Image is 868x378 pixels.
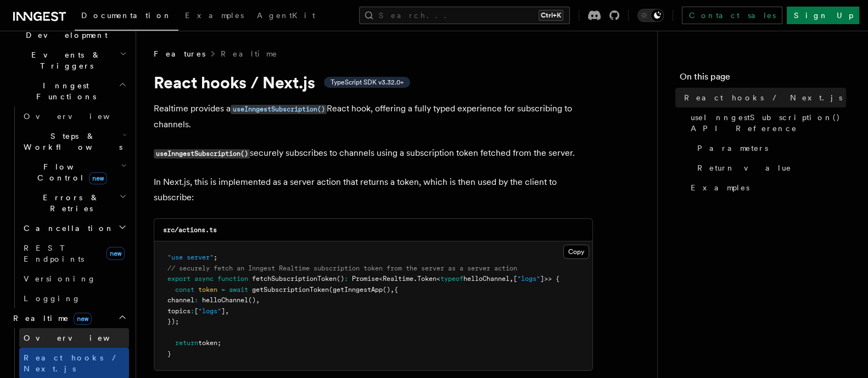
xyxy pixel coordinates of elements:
[107,247,125,260] span: new
[394,286,398,294] span: {
[19,188,129,218] button: Errors & Retries
[19,126,129,157] button: Steps & Workflows
[19,161,121,183] span: Flow Control
[540,275,559,283] span: ]>> {
[379,275,383,283] span: <
[9,80,119,102] span: Inngest Functions
[697,143,768,154] span: Parameters
[513,275,517,283] span: [
[154,149,250,159] code: useInngestSubscription()
[167,318,179,325] span: });
[19,238,129,269] a: REST Endpointsnew
[74,313,92,325] span: new
[154,174,593,205] p: In Next.js, this is implemented as a server action that returns a token, which is then used by th...
[229,286,248,294] span: await
[9,106,129,308] div: Inngest Functions
[24,353,121,373] span: React hooks / Next.js
[89,172,107,184] span: new
[691,182,749,193] span: Examples
[154,48,205,59] span: Features
[221,48,278,59] a: Realtime
[194,296,198,304] span: :
[19,328,129,348] a: Overview
[686,108,846,138] a: useInngestSubscription() API Reference
[331,78,404,87] span: TypeScript SDK v3.32.0+
[198,339,221,347] span: token;
[24,112,137,121] span: Overview
[19,218,129,238] button: Cancellation
[191,307,194,315] span: :
[19,269,129,289] a: Versioning
[697,162,792,173] span: Return value
[539,10,563,21] kbd: Ctrl+K
[337,275,344,283] span: ()
[185,11,244,20] span: Examples
[329,286,333,294] span: (
[194,307,198,315] span: [
[214,253,217,261] span: ;
[637,9,664,22] button: Toggle dark mode
[344,275,348,283] span: :
[198,307,221,315] span: "logs"
[167,264,517,272] span: // securely fetch an Inngest Realtime subscription token from the server as a server action
[787,7,859,24] a: Sign Up
[250,3,322,30] a: AgentKit
[167,253,214,261] span: "use server"
[19,157,129,188] button: Flow Controlnew
[390,286,394,294] span: ,
[231,105,327,114] code: useInngestSubscription()
[691,112,846,134] span: useInngestSubscription() API Reference
[257,11,315,20] span: AgentKit
[682,7,782,24] a: Contact sales
[167,296,194,304] span: channel
[9,308,129,328] button: Realtimenew
[24,334,137,342] span: Overview
[221,286,225,294] span: =
[517,275,540,283] span: "logs"
[24,274,96,283] span: Versioning
[175,339,198,347] span: return
[19,106,129,126] a: Overview
[693,138,846,158] a: Parameters
[693,158,846,178] a: Return value
[352,275,379,283] span: Promise
[383,275,413,283] span: Realtime
[178,3,250,30] a: Examples
[19,223,114,234] span: Cancellation
[198,286,217,294] span: token
[19,192,119,214] span: Errors & Retries
[231,103,327,114] a: useInngestSubscription()
[248,296,256,304] span: ()
[194,275,214,283] span: async
[252,275,337,283] span: fetchSubscriptionToken
[256,296,260,304] span: ,
[9,49,120,71] span: Events & Triggers
[680,88,846,108] a: React hooks / Next.js
[75,3,178,31] a: Documentation
[154,72,593,92] h1: React hooks / Next.js
[563,245,589,259] button: Copy
[154,101,593,132] p: Realtime provides a React hook, offering a fully typed experience for subscribing to channels.
[440,275,463,283] span: typeof
[9,76,129,106] button: Inngest Functions
[509,275,513,283] span: ,
[175,286,194,294] span: const
[19,289,129,308] a: Logging
[154,145,593,161] p: securely subscribes to channels using a subscription token fetched from the server.
[19,131,122,153] span: Steps & Workflows
[163,226,217,234] code: src/actions.ts
[217,275,248,283] span: function
[24,294,81,303] span: Logging
[686,178,846,198] a: Examples
[252,286,329,294] span: getSubscriptionToken
[9,313,92,324] span: Realtime
[359,7,570,24] button: Search...Ctrl+K
[680,70,846,88] h4: On this page
[81,11,172,20] span: Documentation
[463,275,509,283] span: helloChannel
[413,275,417,283] span: .
[383,286,390,294] span: ()
[225,307,229,315] span: ,
[202,296,248,304] span: helloChannel
[436,275,440,283] span: <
